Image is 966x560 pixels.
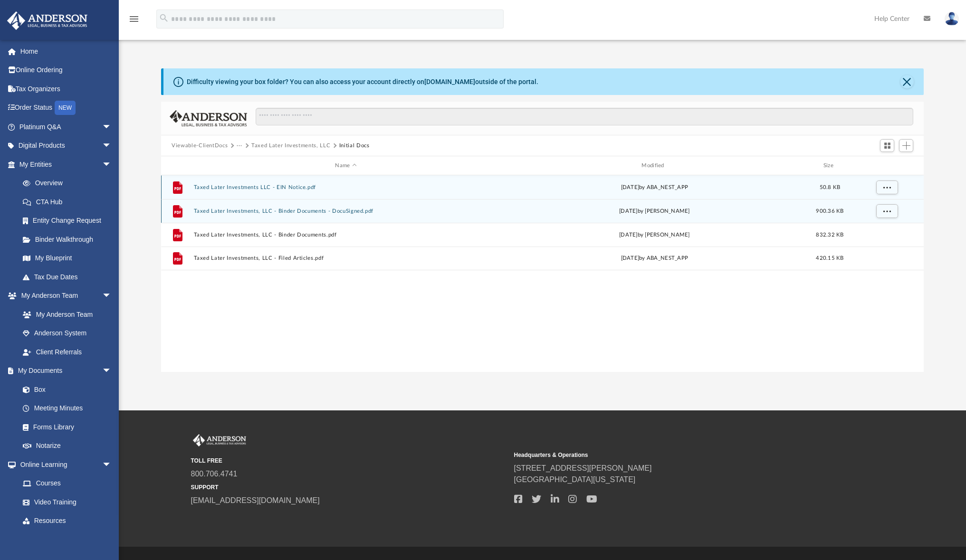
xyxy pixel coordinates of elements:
[811,161,849,170] div: Size
[7,79,126,98] a: Tax Organizers
[7,42,126,61] a: Home
[7,361,121,380] a: My Documentsarrow_drop_down
[159,13,169,23] i: search
[339,142,370,150] button: Initial Docs
[13,305,116,324] a: My Anderson Team
[172,142,228,150] button: Viewable-ClientDocs
[191,434,248,446] img: Anderson Advisors Platinum Portal
[876,204,898,218] button: More options
[161,175,924,372] div: grid
[13,474,121,493] a: Courses
[13,230,126,249] a: Binder Walkthrough
[13,267,126,286] a: Tax Due Dates
[128,18,140,25] a: menu
[102,155,121,174] span: arrow_drop_down
[128,13,140,25] i: menu
[13,512,121,531] a: Resources
[102,136,121,156] span: arrow_drop_down
[191,456,507,465] small: TOLL FREE
[514,464,652,472] a: [STREET_ADDRESS][PERSON_NAME]
[13,418,116,437] a: Forms Library
[13,342,121,361] a: Client Referrals
[13,493,116,512] a: Video Training
[514,475,636,484] a: [GEOGRAPHIC_DATA][US_STATE]
[816,232,843,237] span: 832.32 KB
[102,286,121,306] span: arrow_drop_down
[424,78,475,85] a: [DOMAIN_NAME]
[7,98,126,118] a: Order StatusNEW
[876,180,898,195] button: More options
[13,380,116,399] a: Box
[13,437,121,456] a: Notarize
[853,161,919,170] div: id
[102,455,121,475] span: arrow_drop_down
[194,184,498,190] button: Taxed Later Investments LLC - EIN Notice.pdf
[900,75,914,88] button: Close
[7,455,121,474] a: Online Learningarrow_drop_down
[187,77,538,87] div: Difficulty viewing your box folder? You can also access your account directly on outside of the p...
[816,256,843,261] span: 420.15 KB
[945,12,959,26] img: User Pic
[165,161,189,170] div: id
[194,255,498,261] button: Taxed Later Investments, LLC - Filed Articles.pdf
[193,161,498,170] div: Name
[880,139,894,152] button: Switch to Grid View
[7,155,126,174] a: My Entitiesarrow_drop_down
[514,451,831,459] small: Headquarters & Operations
[191,483,507,492] small: SUPPORT
[502,231,807,239] div: by [PERSON_NAME]
[7,117,126,136] a: Platinum Q&Aarrow_drop_down
[13,399,121,418] a: Meeting Minutes
[55,101,76,115] div: NEW
[502,161,807,170] div: Modified
[7,136,126,155] a: Digital Productsarrow_drop_down
[13,211,126,230] a: Entity Change Request
[13,324,121,343] a: Anderson System
[13,192,126,211] a: CTA Hub
[102,361,121,381] span: arrow_drop_down
[619,232,638,237] span: [DATE]
[816,209,843,214] span: 900.36 KB
[194,232,498,238] button: Taxed Later Investments, LLC - Binder Documents.pdf
[237,142,243,150] button: ···
[13,174,126,193] a: Overview
[4,11,90,30] img: Anderson Advisors Platinum Portal
[251,142,330,150] button: Taxed Later Investments, LLC
[502,183,807,192] div: [DATE] by ABA_NEST_APP
[13,249,121,268] a: My Blueprint
[7,286,121,305] a: My Anderson Teamarrow_drop_down
[7,61,126,80] a: Online Ordering
[899,139,913,152] button: Add
[102,117,121,137] span: arrow_drop_down
[256,108,913,126] input: Search files and folders
[820,185,841,190] span: 50.8 KB
[502,254,807,263] div: [DATE] by ABA_NEST_APP
[502,207,807,216] div: [DATE] by [PERSON_NAME]
[191,470,238,478] a: 800.706.4741
[194,208,498,214] button: Taxed Later Investments, LLC - Binder Documents - DocuSigned.pdf
[191,496,320,504] a: [EMAIL_ADDRESS][DOMAIN_NAME]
